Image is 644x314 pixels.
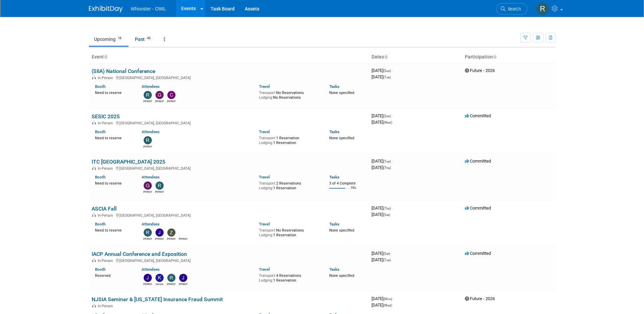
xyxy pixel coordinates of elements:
[536,2,549,15] img: Robert Dugan
[92,159,165,165] a: ITC [GEOGRAPHIC_DATA] 2025
[144,182,152,190] img: Gary LaFond
[259,91,276,95] span: Transport:
[493,54,496,59] a: Sort by Participation Type
[259,95,273,100] span: Lodging:
[329,181,366,186] div: 3 of 4 Complete
[505,6,521,11] span: Search
[259,186,273,190] span: Lodging:
[329,222,339,226] a: Tasks
[95,84,105,89] a: Booth
[259,89,319,100] div: No Reservations No Reservations
[259,267,270,272] a: Travel
[144,228,152,237] img: Richard Spradley
[383,304,392,307] span: (Wed)
[89,33,128,46] a: Upcoming16
[383,297,392,301] span: (Mon)
[98,166,115,171] span: In-Person
[383,114,391,118] span: (Sun)
[465,251,491,256] span: Committed
[156,274,164,282] img: Kamila Castaneda
[383,252,390,256] span: (Sat)
[92,68,155,74] a: (SIIA) National Conference
[145,36,152,41] span: 43
[92,259,96,262] img: In-Person Event
[144,91,152,99] img: Richard Spradley
[259,227,319,237] div: No Reservations 1 Reservation
[95,180,132,186] div: Need to reserve
[89,6,123,13] img: ExhibitDay
[92,120,366,125] div: [GEOGRAPHIC_DATA], [GEOGRAPHIC_DATA]
[259,233,273,237] span: Lodging:
[98,259,115,263] span: In-Person
[167,282,175,286] div: Richard Spradley
[259,180,319,190] div: 2 Reservations 1 Reservation
[95,175,105,179] a: Booth
[372,68,393,73] span: [DATE]
[179,282,187,286] div: John Holsinger
[383,166,391,170] span: (Thu)
[392,113,393,118] span: -
[259,181,276,186] span: Transport:
[156,91,164,99] img: Gary LaFond
[392,68,393,73] span: -
[144,136,152,144] img: Robert Dugan
[393,296,394,301] span: -
[383,121,392,124] span: (Wed)
[329,267,339,272] a: Tasks
[167,274,175,282] img: Richard Spradley
[143,99,152,103] div: Richard Spradley
[143,190,152,194] div: Gary LaFond
[259,141,273,145] span: Lodging:
[98,76,115,80] span: In-Person
[329,84,339,89] a: Tasks
[392,206,393,211] span: -
[142,84,160,89] a: Attendees
[372,206,393,211] span: [DATE]
[143,282,152,286] div: Julia Haber
[92,121,96,124] img: In-Person Event
[383,258,391,262] span: (Tue)
[167,228,175,237] img: Zach Artz
[95,89,132,95] div: Need to reserve
[130,33,158,46] a: Past43
[372,257,391,262] span: [DATE]
[95,129,105,134] a: Booth
[92,206,117,212] a: ASCIA Fall
[329,129,339,134] a: Tasks
[92,258,366,263] div: [GEOGRAPHIC_DATA], [GEOGRAPHIC_DATA]
[131,6,166,11] span: Whooster - OWL
[156,182,164,190] img: Richard Spradley
[259,222,270,226] a: Travel
[384,54,387,59] a: Sort by Start Date
[259,278,273,283] span: Lodging:
[98,213,115,218] span: In-Person
[179,237,187,241] div: Ronald Lifton
[372,74,391,79] span: [DATE]
[92,212,366,218] div: [GEOGRAPHIC_DATA], [GEOGRAPHIC_DATA]
[496,3,527,15] a: Search
[155,237,164,241] div: James Justus
[372,159,393,164] span: [DATE]
[329,175,339,179] a: Tasks
[92,76,96,79] img: In-Person Event
[259,175,270,179] a: Travel
[179,274,187,282] img: John Holsinger
[167,99,175,103] div: Clare Louise Southcombe
[259,135,319,145] div: 1 Reservation 1 Reservation
[465,68,495,73] span: Future - 2026
[92,296,223,303] a: NJSIA Seminar & [US_STATE] Insurance Fraud Summit
[104,54,107,59] a: Sort by Event Name
[92,165,366,171] div: [GEOGRAPHIC_DATA], [GEOGRAPHIC_DATA]
[259,129,270,134] a: Travel
[167,91,175,99] img: Clare Louise Southcombe
[259,136,276,140] span: Transport:
[372,120,392,125] span: [DATE]
[98,121,115,125] span: In-Person
[95,227,132,233] div: Need to reserve
[95,272,132,278] div: Reserved
[465,159,491,164] span: Committed
[372,303,392,308] span: [DATE]
[383,207,391,210] span: (Thu)
[92,75,366,80] div: [GEOGRAPHIC_DATA], [GEOGRAPHIC_DATA]
[329,91,354,95] span: None specified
